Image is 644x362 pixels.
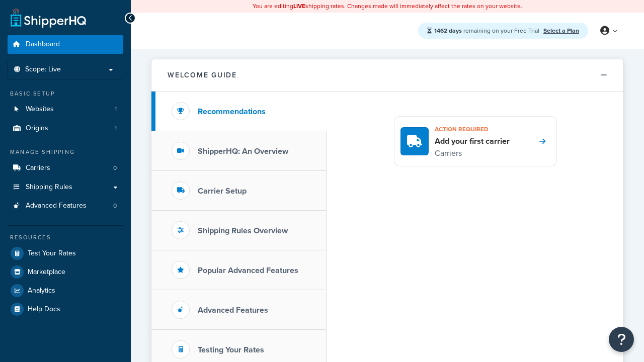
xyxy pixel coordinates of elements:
[26,105,54,114] span: Websites
[609,327,634,352] button: Open Resource Center
[434,26,462,35] strong: 1462 days
[435,136,510,147] h4: Add your first carrier
[28,287,55,295] span: Analytics
[113,202,117,210] span: 0
[151,59,623,92] button: Welcome Guide
[8,119,123,138] a: Origins1
[8,35,123,54] a: Dashboard
[25,65,61,74] span: Scope: Live
[115,105,117,114] span: 1
[28,249,76,258] span: Test Your Rates
[8,233,123,242] div: Resources
[543,26,579,35] a: Select a Plan
[198,187,247,196] h3: Carrier Setup
[26,183,72,192] span: Shipping Rules
[28,268,65,277] span: Marketplace
[8,119,123,138] li: Origins
[198,306,268,315] h3: Advanced Features
[198,107,266,116] h3: Recommendations
[198,345,264,354] h3: Testing Your Rates
[8,100,123,119] a: Websites1
[8,159,123,177] a: Carriers0
[198,226,288,235] h3: Shipping Rules Overview
[26,40,60,49] span: Dashboard
[113,164,117,172] span: 0
[293,2,305,11] b: LIVE
[8,197,123,215] li: Advanced Features
[198,266,298,275] h3: Popular Advanced Features
[28,305,60,314] span: Help Docs
[8,244,123,262] a: Test Your Rates
[26,124,48,133] span: Origins
[8,263,123,281] a: Marketplace
[26,202,87,210] span: Advanced Features
[435,147,510,160] p: Carriers
[8,148,123,156] div: Manage Shipping
[26,164,50,172] span: Carriers
[8,100,123,119] li: Websites
[435,123,510,136] h3: Action required
[198,147,288,156] h3: ShipperHQ: An Overview
[8,197,123,215] a: Advanced Features0
[8,159,123,177] li: Carriers
[8,89,123,98] div: Basic Setup
[434,26,541,35] span: remaining on your Free Trial
[8,282,123,300] a: Analytics
[168,71,237,79] h2: Welcome Guide
[8,300,123,318] a: Help Docs
[115,124,117,133] span: 1
[8,178,123,197] a: Shipping Rules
